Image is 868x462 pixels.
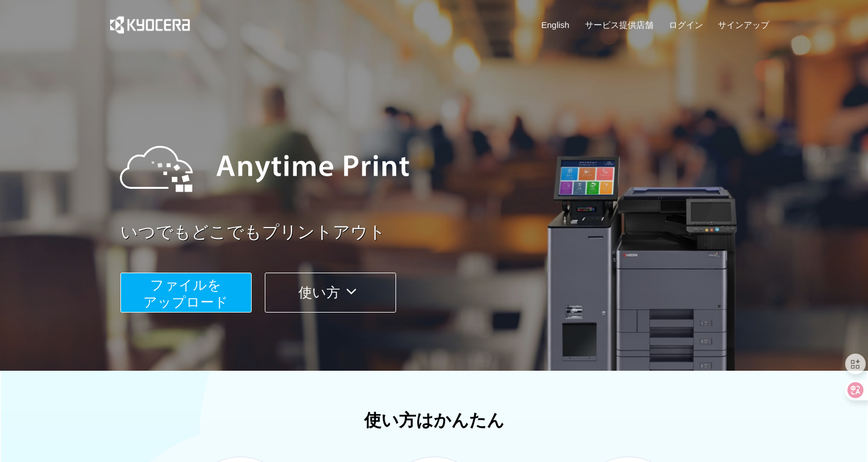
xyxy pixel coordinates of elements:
a: English [542,19,570,31]
span: ファイルを ​​アップロード [143,277,228,310]
a: サービス提供店舗 [585,19,653,31]
a: ログイン [669,19,703,31]
button: 使い方 [265,273,396,313]
button: ファイルを​​アップロード [120,273,252,313]
a: いつでもどこでもプリントアウト [120,220,777,245]
a: サインアップ [718,19,769,31]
